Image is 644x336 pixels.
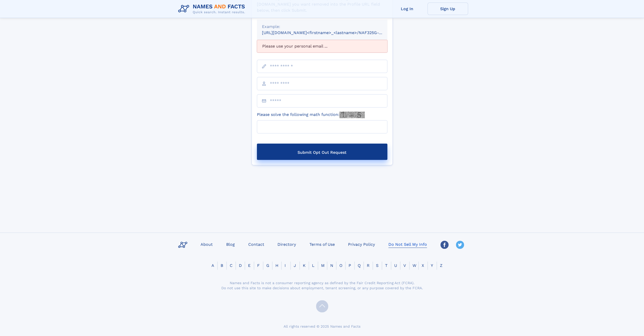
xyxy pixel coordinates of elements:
[176,324,468,329] div: All rights reserved © 2025 Names and Facts
[257,40,387,53] div: Please use your personal email ...
[257,144,387,160] button: Submit Opt Out Request
[373,263,382,268] a: S
[254,263,263,268] a: F
[327,263,336,268] a: N
[427,3,468,15] a: Sign Up
[246,240,266,248] a: Contact
[440,241,449,249] img: Facebook
[176,2,249,16] img: Logo Names and Facts
[318,263,328,268] a: M
[364,263,373,268] a: R
[307,240,337,248] a: Terms of Use
[382,263,391,268] a: T
[221,280,424,291] div: Names and Facts is not a consumer reporting agency as defined by the Fair Credit Reporting Act (F...
[257,112,365,118] label: Please solve the following math function:
[272,263,282,268] a: H
[282,263,289,268] a: I
[387,3,427,15] a: Log In
[218,263,226,268] a: B
[428,263,436,268] a: Y
[437,263,445,268] a: Z
[208,263,217,268] a: A
[300,263,309,268] a: K
[336,263,345,268] a: O
[199,240,215,248] a: About
[419,263,427,268] a: X
[224,240,237,248] a: Blog
[386,240,429,248] a: Do Not Sell My Info
[456,241,464,249] img: Twitter
[409,263,419,268] a: W
[400,263,409,268] a: V
[355,263,364,268] a: Q
[262,30,397,35] small: [URL][DOMAIN_NAME]<firstname>_<lastname>/NAF325G-xxxxxxxx
[245,263,254,268] a: E
[262,24,382,30] div: Example:
[227,263,236,268] a: C
[309,263,318,268] a: L
[291,263,299,268] a: J
[345,263,354,268] a: P
[236,263,245,268] a: D
[346,240,377,248] a: Privacy Policy
[391,263,400,268] a: U
[275,240,298,248] a: Directory
[263,263,272,268] a: G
